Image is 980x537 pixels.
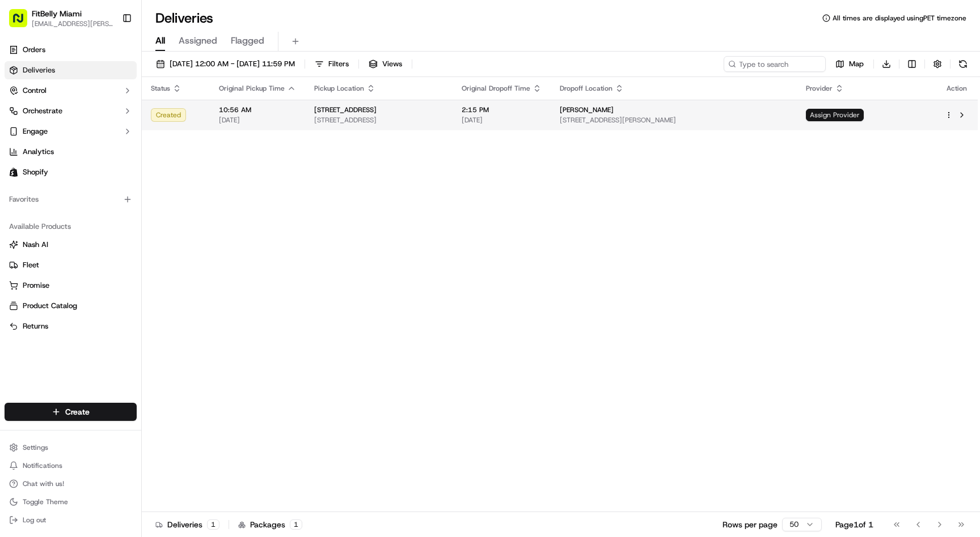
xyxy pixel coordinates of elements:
[179,34,217,48] span: Assigned
[9,301,132,311] a: Product Catalog
[219,105,296,114] span: 10:56 AM
[5,102,137,120] button: Orchestrate
[364,56,407,72] button: Views
[65,406,90,417] span: Create
[29,73,204,85] input: Got a question? Start typing here...
[51,120,156,129] div: We're available if you need us!
[5,276,137,295] button: Promise
[151,56,300,72] button: [DATE] 12:00 AM - [DATE] 11:59 PM
[723,519,778,530] p: Rows per page
[123,206,127,215] span: •
[23,321,48,331] span: Returns
[91,249,187,269] a: 💻API Documentation
[129,206,153,215] span: [DATE]
[23,147,54,157] span: Analytics
[170,59,295,69] span: [DATE] 12:00 AM - [DATE] 11:59 PM
[23,497,68,506] span: Toggle Theme
[11,195,29,218] img: Wisdom Oko
[23,301,77,311] span: Product Catalog
[23,240,48,250] span: Nash AI
[11,108,32,129] img: 1736555255976-a54dd68f-1ca7-489b-9aae-adbdc363a1c4
[328,59,349,69] span: Filters
[155,9,213,27] h1: Deliveries
[7,249,91,269] a: 📗Knowledge Base
[310,56,354,72] button: Filters
[9,280,132,291] a: Promise
[806,109,864,121] span: Assign Provider
[5,122,137,140] button: Engage
[96,254,105,263] div: 💻
[207,519,219,530] div: 1
[5,476,137,492] button: Chat with us!
[23,167,48,177] span: Shopify
[290,519,302,530] div: 1
[11,165,29,183] img: Jesus Salinas
[5,41,137,59] a: Orders
[5,218,137,236] div: Available Products
[560,84,612,93] span: Dropoff Location
[193,112,206,125] button: Start new chat
[9,168,18,177] img: Shopify logo
[219,84,285,93] span: Original Pickup Time
[5,236,137,254] button: Nash AI
[23,86,47,96] span: Control
[5,190,137,208] div: Favorites
[833,14,966,23] span: All times are displayed using PET timezone
[945,84,969,93] div: Action
[382,59,402,69] span: Views
[155,519,219,530] div: Deliveries
[314,105,377,114] span: [STREET_ADDRESS]
[9,240,132,250] a: Nash AI
[155,34,165,48] span: All
[830,56,869,72] button: Map
[23,253,87,265] span: Knowledge Base
[5,440,137,455] button: Settings
[113,281,137,289] span: Pylon
[23,45,45,55] span: Orders
[35,176,154,185] span: [DEMOGRAPHIC_DATA][PERSON_NAME]
[238,519,302,530] div: Packages
[849,59,864,69] span: Map
[560,116,788,125] span: [STREET_ADDRESS][PERSON_NAME]
[9,260,132,270] a: Fleet
[462,116,542,125] span: [DATE]
[314,116,443,125] span: [STREET_ADDRESS]
[5,403,137,421] button: Create
[32,19,113,28] button: [EMAIL_ADDRESS][PERSON_NAME][DOMAIN_NAME]
[151,84,170,93] span: Status
[107,253,182,265] span: API Documentation
[724,56,826,72] input: Type to search
[24,108,44,129] img: 4920774857489_3d7f54699973ba98c624_72.jpg
[5,512,137,528] button: Log out
[314,84,364,93] span: Pickup Location
[23,65,55,75] span: Deliveries
[5,61,137,79] a: Deliveries
[5,256,137,274] button: Fleet
[806,84,833,93] span: Provider
[23,479,64,488] span: Chat with us!
[835,519,873,530] div: Page 1 of 1
[560,105,614,114] span: [PERSON_NAME]
[35,206,121,215] span: Wisdom [PERSON_NAME]
[11,45,206,63] p: Welcome 👋
[163,176,186,185] span: [DATE]
[5,5,117,32] button: FitBelly Miami[EMAIL_ADDRESS][PERSON_NAME][DOMAIN_NAME]
[23,515,46,525] span: Log out
[5,297,137,315] button: Product Catalog
[5,82,137,100] button: Control
[32,8,82,19] button: FitBelly Miami
[11,11,34,34] img: Nash
[80,280,137,289] a: Powered byPylon
[157,176,160,185] span: •
[462,84,530,93] span: Original Dropoff Time
[23,106,62,116] span: Orchestrate
[23,207,32,216] img: 1736555255976-a54dd68f-1ca7-489b-9aae-adbdc363a1c4
[231,34,264,48] span: Flagged
[9,321,132,331] a: Returns
[11,254,20,263] div: 📗
[219,116,296,125] span: [DATE]
[23,443,48,452] span: Settings
[5,494,137,510] button: Toggle Theme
